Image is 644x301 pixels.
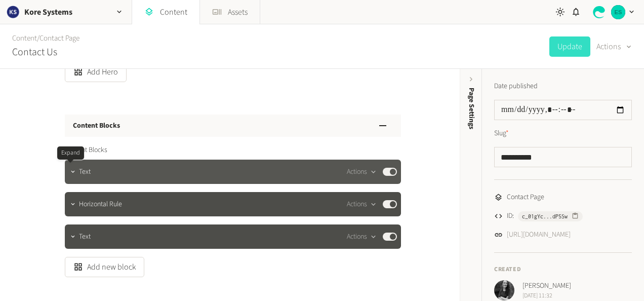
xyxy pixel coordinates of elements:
[347,198,377,210] button: Actions
[12,33,37,44] a: Content
[611,5,625,19] img: Emily Sardo
[596,36,632,57] button: Actions
[518,211,583,221] button: c_01gYc...dP5Sw
[466,88,477,129] span: Page Settings
[73,121,120,131] h3: Content Blocks
[347,166,377,178] button: Actions
[347,231,377,243] button: Actions
[494,81,538,92] label: Date published
[65,257,144,277] button: Add new block
[507,211,514,221] span: ID:
[65,62,127,82] button: Add Hero
[549,36,590,57] button: Update
[37,33,39,44] span: /
[79,232,91,242] span: Text
[522,281,571,291] span: [PERSON_NAME]
[494,280,514,300] img: Hollie Duncan
[79,167,91,177] span: Text
[12,45,57,60] h2: Contact Us
[24,6,72,18] h2: Kore Systems
[65,145,107,156] span: Content Blocks
[522,212,568,221] span: c_01gYc...dP5Sw
[507,230,571,240] a: [URL][DOMAIN_NAME]
[79,199,122,210] span: Horizontal Rule
[494,265,632,274] h4: Created
[522,291,571,300] span: [DATE] 11:32
[6,5,20,19] img: Kore Systems
[39,33,79,44] a: Contact Page
[494,128,509,139] label: Slug
[507,192,544,203] span: Contact Page
[57,146,84,160] div: Expand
